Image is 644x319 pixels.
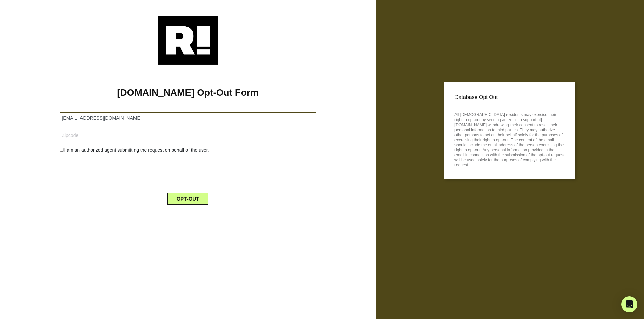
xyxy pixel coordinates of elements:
[167,193,209,205] button: OPT-OUT
[10,87,366,98] h1: [DOMAIN_NAME] Opt-Out Form
[137,159,239,185] iframe: reCAPTCHA
[60,112,316,124] input: Email Address
[55,147,321,154] div: I am an authorized agent submitting the request on behalf of the user.
[454,92,565,102] p: Database Opt Out
[60,130,316,141] input: Zipcode
[621,296,637,312] div: Open Intercom Messenger
[454,110,565,168] p: All [DEMOGRAPHIC_DATA] residents may exercise their right to opt-out by sending an email to suppo...
[158,16,218,65] img: Retention.com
